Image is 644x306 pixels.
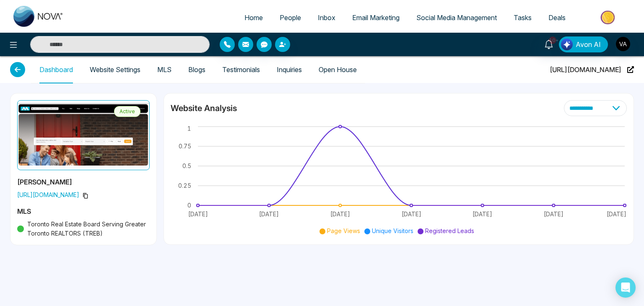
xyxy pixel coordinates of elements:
tspan: 1 [187,125,191,132]
a: Social Media Management [408,10,505,26]
span: Page Views [327,227,360,234]
img: User Avatar [616,37,630,51]
span: Active [114,106,140,117]
span: Unique Visitors [372,227,413,234]
span: Tasks [514,13,532,22]
h5: [PERSON_NAME] [17,177,150,187]
a: Dashboard [39,66,73,73]
span: Inbox [318,13,335,22]
a: People [271,10,309,26]
a: Inbox [309,10,344,26]
span: People [280,13,301,22]
a: MLS [157,66,171,73]
span: Home [244,13,263,22]
tspan: 0.75 [179,143,191,150]
tspan: [DATE] [259,210,279,218]
img: Market-place.gif [578,8,639,27]
a: Tasks [505,10,540,26]
tspan: 0.25 [178,182,191,189]
div: Toronto Real Estate Board Serving Greater Toronto REALTORS (TREB) [17,220,150,238]
img: Lead Flow [561,39,573,50]
tspan: [DATE] [473,210,492,218]
a: Deals [540,10,574,26]
a: Email Marketing [344,10,408,26]
span: [URL][DOMAIN_NAME] [17,190,150,200]
img: Nova CRM Logo [13,6,64,27]
tspan: 0 [187,202,191,209]
button: Avon AI [559,36,608,52]
a: Testimonials [222,66,260,73]
a: Website Settings [90,66,140,73]
div: Open Intercom Messenger [615,277,636,298]
span: Social Media Management [416,13,497,22]
img: Profile [17,100,150,170]
tspan: [DATE] [544,210,563,218]
tspan: [DATE] [188,210,208,218]
tspan: [DATE] [330,210,350,218]
span: Avon AI [576,39,601,49]
tspan: [DATE] [402,210,421,218]
h4: Website Analysis [171,102,237,114]
a: [URL][DOMAIN_NAME] [550,56,634,83]
span: [URL][DOMAIN_NAME] [550,56,621,83]
a: 10+ [539,36,559,51]
span: Registered Leads [425,227,474,234]
span: 10+ [549,36,556,44]
tspan: 0.5 [182,162,191,169]
a: Home [236,10,271,26]
a: Inquiries [277,66,302,73]
span: Deals [548,13,566,22]
tspan: [DATE] [607,210,626,218]
span: Email Marketing [352,13,400,22]
a: Open House [319,66,357,73]
a: Blogs [188,66,205,73]
h5: MLS [17,206,150,216]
